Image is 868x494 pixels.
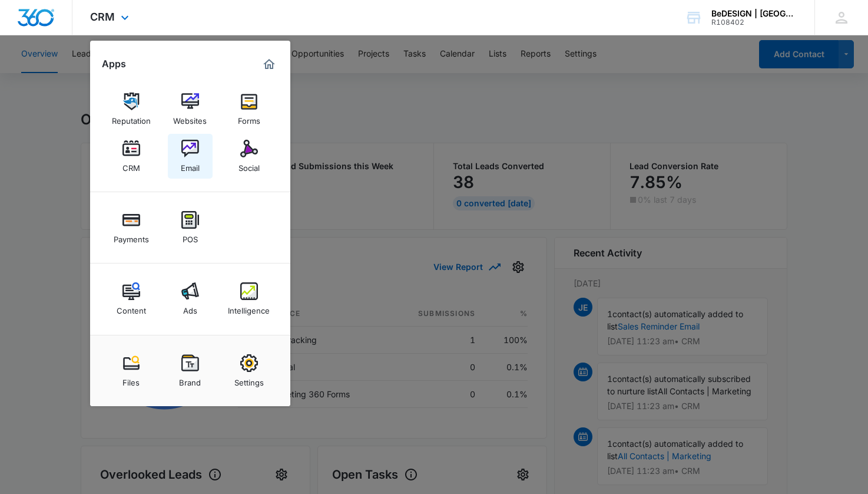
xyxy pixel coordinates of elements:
div: Social [238,157,260,173]
div: account id [711,18,797,27]
a: Reputation [109,87,154,131]
div: CRM [122,157,140,173]
div: POS [183,229,198,244]
a: Websites [168,87,213,131]
div: Reputation [112,110,151,126]
a: Intelligence [227,276,271,321]
a: Files [109,348,154,393]
div: Intelligence [228,300,270,315]
div: Forms [238,110,260,126]
a: CRM [109,134,154,179]
a: Forms [227,87,271,131]
a: Marketing 360® Dashboard [260,55,279,74]
div: Ads [183,300,197,315]
div: account name [711,9,797,18]
div: Email [181,157,200,173]
a: Brand [168,348,213,393]
div: Brand [179,372,201,387]
span: CRM [90,11,115,23]
a: Ads [168,276,213,321]
div: Settings [234,372,264,387]
a: Email [168,134,213,179]
a: Content [109,276,154,321]
a: POS [168,205,213,250]
div: Websites [173,110,207,126]
div: Payments [114,229,149,244]
a: Settings [227,348,271,393]
div: Content [117,300,146,315]
a: Social [227,134,271,179]
h2: Apps [102,58,126,70]
div: Files [122,372,140,387]
a: Payments [109,205,154,250]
